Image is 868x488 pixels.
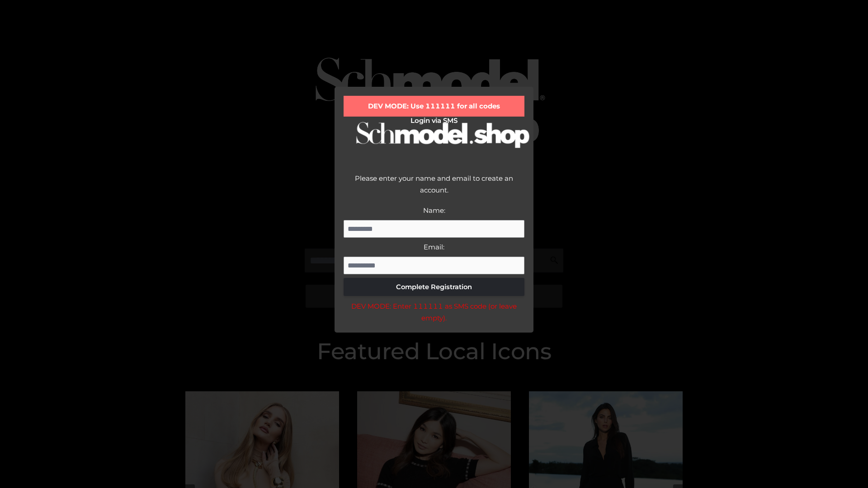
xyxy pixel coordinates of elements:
label: Name: [423,206,445,215]
div: DEV MODE: Enter 111111 as SMS code (or leave empty). [344,300,524,324]
label: Email: [424,243,444,251]
div: Please enter your name and email to create an account. [344,173,524,205]
div: DEV MODE: Use 111111 for all codes [344,96,524,117]
h2: Login via SMS [344,117,524,125]
button: Complete Registration [344,278,524,296]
